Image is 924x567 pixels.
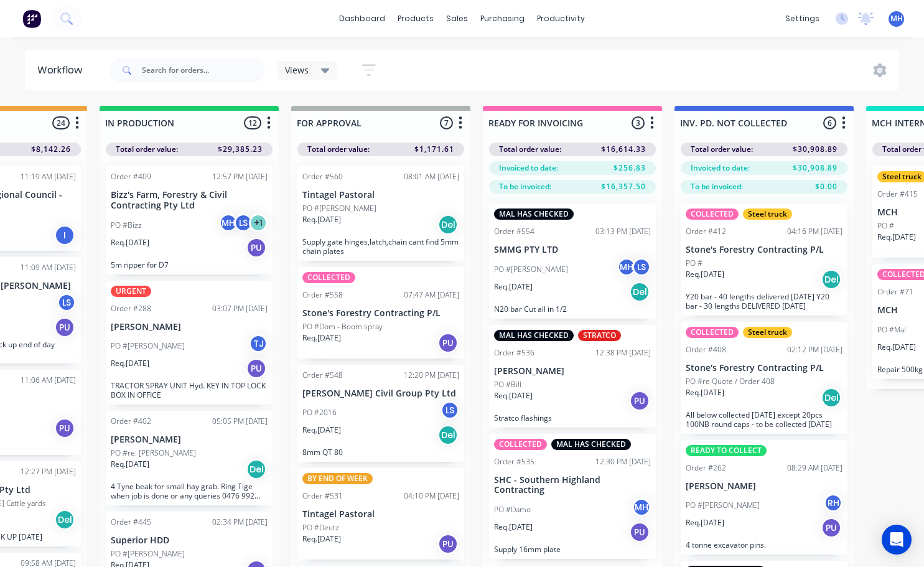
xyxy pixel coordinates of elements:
[815,181,838,192] span: $0.00
[212,171,268,182] div: 12:57 PM [DATE]
[249,213,268,232] div: + 1
[21,466,76,477] div: 12:27 PM [DATE]
[302,332,341,344] p: Req. [DATE]
[302,448,459,457] p: 8mm QT 80
[578,330,621,341] div: STRATCO
[142,58,265,83] input: Search for orders...
[302,370,343,381] div: Order #548
[489,325,656,428] div: MAL HAS CHECKEDSTRATCOOrder #53612:38 PM [DATE][PERSON_NAME]PO #BillReq.[DATE]PUStratco flashings
[877,286,913,298] div: Order #71
[404,370,459,381] div: 12:20 PM [DATE]
[499,144,561,155] span: Total order value:
[285,63,309,77] span: Views
[116,144,178,155] span: Total order value:
[630,282,650,302] div: Del
[494,413,651,423] p: Stratco flashings
[494,281,533,293] p: Req. [DATE]
[111,286,151,297] div: URGENT
[111,459,149,470] p: Req. [DATE]
[106,166,273,274] div: Order #40912:57 PM [DATE]Bizz's Farm, Forestry & Civil Contracting Pty LtdPO #BizzMHLS+1Req.[DATE...
[691,162,750,174] span: Invoiced to date:
[57,293,76,312] div: LS
[302,473,373,484] div: BY END OF WEEK
[404,171,459,182] div: 08:01 AM [DATE]
[55,510,75,530] div: Del
[391,9,440,28] div: products
[474,9,531,28] div: purchasing
[111,482,268,500] p: 4 Tyne beak for small hay grab. Ring Tige when job is done or any queries 0476 992 683
[686,410,842,429] p: All below collected [DATE] except 20pcs 100NB round caps - to be collected [DATE]
[489,204,656,319] div: MAL HAS CHECKEDOrder #55403:13 PM [DATE]SMMG PTY LTDPO #[PERSON_NAME]MHLSReq.[DATE]DelN20 bar Cut...
[595,456,651,467] div: 12:30 PM [DATE]
[307,144,370,155] span: Total order value:
[686,481,842,492] p: [PERSON_NAME]
[877,324,906,335] p: PO #Mal
[111,340,185,352] p: PO #[PERSON_NAME]
[438,425,458,445] div: Del
[494,347,534,358] div: Order #536
[793,144,838,155] span: $30,908.89
[111,220,142,231] p: PO #Bizz
[821,388,841,408] div: Del
[499,181,551,192] span: To be invoiced:
[111,448,196,459] p: PO #re: [PERSON_NAME]
[686,292,842,311] p: Y20 bar - 40 lengths delivered [DATE] Y20 bar - 30 lengths DELIVERED [DATE]
[106,411,273,505] div: Order #40205:05 PM [DATE][PERSON_NAME]PO #re: [PERSON_NAME]Req.[DATE]Del4 Tyne beak for small hay...
[824,494,842,512] div: RH
[438,333,458,353] div: PU
[302,424,341,436] p: Req. [DATE]
[681,440,847,555] div: READY TO COLLECTOrder #26208:29 AM [DATE][PERSON_NAME]PO #[PERSON_NAME]RHReq.[DATE]PU4 tonne exca...
[440,9,474,28] div: sales
[686,344,726,355] div: Order #408
[22,9,41,28] img: Factory
[55,225,75,245] div: I
[297,365,464,462] div: Order #54812:20 PM [DATE][PERSON_NAME] Civil Group Pty LtdPO #2016LSReq.[DATE]Del8mm QT 80
[494,304,651,314] p: N20 bar Cut all in 1/2
[494,264,568,275] p: PO #[PERSON_NAME]
[333,9,391,28] a: dashboard
[632,258,651,276] div: LS
[617,258,636,276] div: MH
[551,439,631,450] div: MAL HAS CHECKED
[111,548,185,560] p: PO #[PERSON_NAME]
[55,317,75,337] div: PU
[494,456,534,467] div: Order #535
[686,258,702,269] p: PO #
[681,204,847,316] div: COLLECTEDSteel truckOrder #41204:16 PM [DATE]Stone's Forestry Contracting P/LPO #Req.[DATE]DelY20...
[302,407,337,418] p: PO #2016
[494,545,651,554] p: Supply 16mm plate
[106,281,273,405] div: URGENTOrder #28803:07 PM [DATE][PERSON_NAME]PO #[PERSON_NAME]TJReq.[DATE]PUTRACTOR SPRAY UNIT Hyd...
[632,498,651,517] div: MH
[441,401,459,419] div: LS
[246,459,266,479] div: Del
[297,468,464,560] div: BY END OF WEEKOrder #53104:10 PM [DATE]Tintagel PastoralPO #DeutzReq.[DATE]PU
[111,237,149,248] p: Req. [DATE]
[499,162,558,174] span: Invoiced to date:
[37,63,88,78] div: Workflow
[686,226,726,237] div: Order #412
[489,434,656,560] div: COLLECTEDMAL HAS CHECKEDOrder #53512:30 PM [DATE]SHC - Southern Highland ContractingPO #DamoMHReq...
[686,245,842,255] p: Stone's Forestry Contracting P/L
[297,267,464,358] div: COLLECTEDOrder #55807:47 AM [DATE]Stone's Forestry Contracting P/LPO #Dom - Boom sprayReq.[DATE]PU
[494,366,651,377] p: [PERSON_NAME]
[686,376,775,387] p: PO #re Quote / Order 408
[246,238,266,258] div: PU
[787,344,842,355] div: 02:12 PM [DATE]
[743,209,792,220] div: Steel truck
[686,269,724,280] p: Req. [DATE]
[404,490,459,502] div: 04:10 PM [DATE]
[686,462,726,474] div: Order #262
[686,209,739,220] div: COLLECTED
[302,289,343,301] div: Order #558
[787,226,842,237] div: 04:16 PM [DATE]
[249,334,268,353] div: TJ
[302,308,459,319] p: Stone's Forestry Contracting P/L
[595,347,651,358] div: 12:38 PM [DATE]
[494,522,533,533] p: Req. [DATE]
[302,533,341,545] p: Req. [DATE]
[531,9,591,28] div: productivity
[494,379,521,390] p: PO #Bill
[686,445,767,456] div: READY TO COLLECT
[111,171,151,182] div: Order #409
[494,504,531,515] p: PO #Damo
